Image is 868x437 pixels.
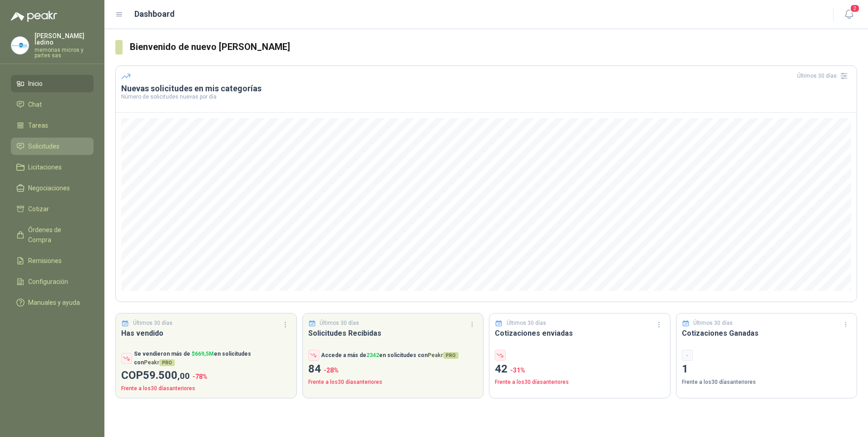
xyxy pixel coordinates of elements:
a: Inicio [11,75,94,92]
p: 84 [308,361,478,378]
p: Frente a los 30 días anteriores [308,378,478,387]
p: Frente a los 30 días anteriores [121,384,291,393]
span: PRO [443,352,459,359]
p: Últimos 30 días [507,319,546,328]
p: Se vendieron más de en solicitudes con [134,350,291,367]
h3: Cotizaciones Ganadas [682,328,852,339]
span: Licitaciones [28,162,62,172]
a: Cotizar [11,200,94,218]
h1: Dashboard [134,8,175,20]
span: Órdenes de Compra [28,225,85,245]
span: ,00 [178,371,190,381]
a: Manuales y ayuda [11,294,94,311]
h3: Cotizaciones enviadas [495,328,665,339]
span: Cotizar [28,204,49,214]
div: Últimos 30 días [797,69,851,83]
p: Últimos 30 días [133,319,173,328]
span: Chat [28,99,42,109]
span: PRO [159,359,175,366]
img: Logo peakr [11,11,57,22]
a: Remisiones [11,252,94,269]
span: -78 % [192,373,207,380]
a: Chat [11,96,94,113]
p: Últimos 30 días [693,319,733,328]
h3: Solicitudes Recibidas [308,328,478,339]
a: Licitaciones [11,159,94,176]
p: 42 [495,361,665,378]
a: Tareas [11,117,94,134]
span: $ 669,5M [192,351,214,357]
span: Configuración [28,277,68,287]
h3: Has vendido [121,328,291,339]
span: Manuales y ayuda [28,298,80,308]
span: 59.500 [143,369,190,382]
span: Remisiones [28,256,62,266]
p: 1 [682,361,852,378]
p: [PERSON_NAME] ladino [35,33,94,45]
a: Negociaciones [11,179,94,197]
span: 2342 [366,352,379,358]
span: 2 [850,4,860,13]
span: Tareas [28,120,48,130]
span: Negociaciones [28,183,70,193]
div: - [682,350,693,361]
p: Frente a los 30 días anteriores [495,378,665,387]
span: Peakr [144,359,175,366]
h3: Bienvenido de nuevo [PERSON_NAME] [130,40,857,54]
a: Órdenes de Compra [11,221,94,248]
h3: Nuevas solicitudes en mis categorías [121,83,851,94]
p: Accede a más de en solicitudes con [321,351,459,360]
a: Solicitudes [11,138,94,155]
span: -28 % [324,367,339,374]
span: -31 % [510,367,525,374]
p: memorias micros y partes sas [35,47,94,58]
img: Company Logo [11,37,29,54]
span: Inicio [28,79,43,89]
p: COP [121,367,291,384]
span: Solicitudes [28,141,59,151]
p: Frente a los 30 días anteriores [682,378,852,387]
p: Número de solicitudes nuevas por día [121,94,851,99]
p: Últimos 30 días [320,319,359,328]
span: Peakr [428,352,459,358]
a: Configuración [11,273,94,290]
button: 2 [841,6,857,23]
